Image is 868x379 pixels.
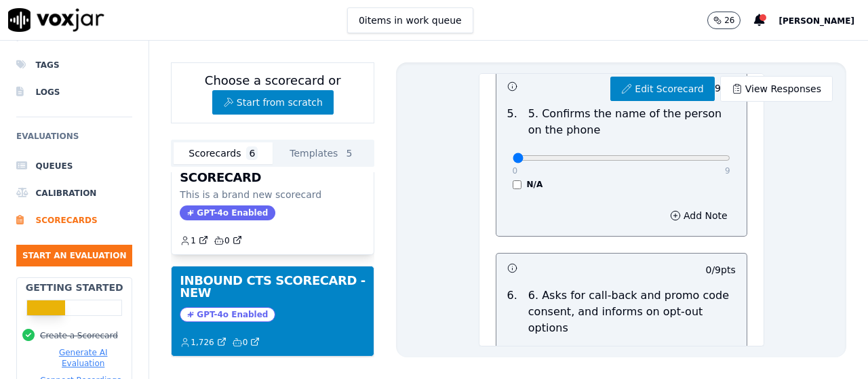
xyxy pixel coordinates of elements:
a: 0 [232,337,260,348]
span: [PERSON_NAME] [778,16,854,26]
button: Templates [273,142,372,164]
span: 5 [343,146,355,160]
a: Edit Scorecard [610,77,714,101]
div: Choose a scorecard or [171,62,374,123]
h2: Getting Started [26,281,123,294]
span: GPT-4o Enabled [180,205,275,220]
a: 0 [214,235,242,246]
h6: Evaluations [16,128,132,153]
button: Generate AI Evaluation [40,347,126,369]
button: 26 [707,12,754,29]
p: This is a brand new scorecard [180,188,366,201]
button: Start from scratch [212,90,334,115]
button: 1 [180,235,214,246]
button: Add Note [662,206,736,225]
button: [PERSON_NAME] [778,12,868,28]
a: Tags [16,52,132,79]
p: 6 . [502,287,523,336]
button: 1,726 [180,337,231,348]
span: GPT-4o Enabled [180,307,275,322]
a: Logs [16,79,132,106]
a: 1 [180,235,208,246]
img: voxjar logo [8,8,104,32]
button: 26 [707,12,741,29]
a: View Responses [720,76,833,102]
h3: CTS OUTBOUND SCORECARD [180,159,366,184]
a: 1,726 [180,337,226,348]
p: 26 [724,15,734,26]
span: 6 [246,146,258,160]
p: 5. Confirms the name of the person on the phone [528,106,736,138]
a: Scorecards [16,207,132,234]
button: 0items in work queue [347,7,473,33]
a: Queues [16,153,132,180]
button: Start an Evaluation [16,245,132,266]
h3: INBOUND CTS SCORECARD - NEW [180,275,366,299]
label: N/A [527,179,543,190]
p: 9 [725,165,730,176]
button: Create a Scorecard [40,330,118,341]
p: 0 [513,165,518,176]
p: 5 . [502,106,523,138]
p: 0 / 9 pts [705,263,735,277]
a: Calibration [16,180,132,207]
p: 6. Asks for call-back and promo code consent, and informs on opt-out options [528,287,736,336]
button: Scorecards [174,142,273,164]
